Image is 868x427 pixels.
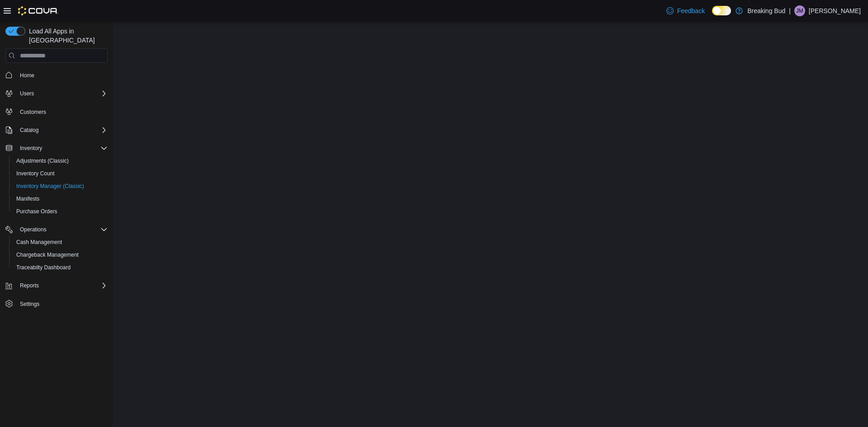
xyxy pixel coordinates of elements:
[13,193,43,204] a: Manifests
[13,181,88,192] a: Inventory Manager (Classic)
[794,5,805,16] div: James Maruffo
[16,239,62,246] span: Cash Management
[20,145,42,152] span: Inventory
[9,180,111,192] button: Inventory Manager (Classic)
[2,68,111,81] button: Home
[16,298,108,310] span: Settings
[2,87,111,100] button: Users
[13,237,66,248] a: Cash Management
[796,5,803,16] span: JM
[16,88,108,99] span: Users
[13,206,108,217] span: Purchase Orders
[16,157,69,164] span: Adjustments (Classic)
[20,226,47,233] span: Operations
[20,300,39,308] span: Settings
[9,236,111,249] button: Cash Management
[13,193,108,204] span: Manifests
[13,262,108,273] span: Traceabilty Dashboard
[5,65,108,334] nav: Complex example
[16,208,57,215] span: Purchase Orders
[20,282,39,289] span: Reports
[16,143,108,154] span: Inventory
[16,143,46,154] button: Inventory
[16,280,108,291] span: Reports
[16,299,43,310] a: Settings
[2,105,111,118] button: Customers
[13,262,74,273] a: Traceabilty Dashboard
[9,167,111,180] button: Inventory Count
[20,72,34,79] span: Home
[9,192,111,205] button: Manifests
[13,181,108,192] span: Inventory Manager (Classic)
[2,279,111,292] button: Reports
[20,127,38,134] span: Catalog
[9,249,111,261] button: Chargeback Management
[16,69,108,80] span: Home
[13,168,58,179] a: Inventory Count
[712,6,731,15] input: Dark Mode
[16,183,84,190] span: Inventory Manager (Classic)
[13,206,61,217] a: Purchase Orders
[13,168,108,179] span: Inventory Count
[20,90,34,97] span: Users
[13,249,82,260] a: Chargeback Management
[16,280,42,291] button: Reports
[747,5,785,16] p: Breaking Bud
[16,224,50,235] button: Operations
[16,251,79,258] span: Chargeback Management
[9,261,111,274] button: Traceabilty Dashboard
[2,223,111,236] button: Operations
[809,5,861,16] p: [PERSON_NAME]
[13,249,108,260] span: Chargeback Management
[677,6,705,15] span: Feedback
[20,108,46,116] span: Customers
[789,5,791,16] p: |
[16,264,71,271] span: Traceabilty Dashboard
[16,70,38,81] a: Home
[2,142,111,155] button: Inventory
[16,88,38,99] button: Users
[9,205,111,218] button: Purchase Orders
[16,125,42,136] button: Catalog
[712,15,712,16] span: Dark Mode
[9,155,111,167] button: Adjustments (Classic)
[16,224,108,235] span: Operations
[13,155,72,166] a: Adjustments (Classic)
[13,237,108,248] span: Cash Management
[16,170,55,177] span: Inventory Count
[16,106,108,117] span: Customers
[663,2,708,20] a: Feedback
[16,107,50,117] a: Customers
[25,27,108,45] span: Load All Apps in [GEOGRAPHIC_DATA]
[13,155,108,166] span: Adjustments (Classic)
[16,195,39,202] span: Manifests
[18,6,58,15] img: Cova
[2,124,111,136] button: Catalog
[2,297,111,310] button: Settings
[16,125,108,136] span: Catalog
